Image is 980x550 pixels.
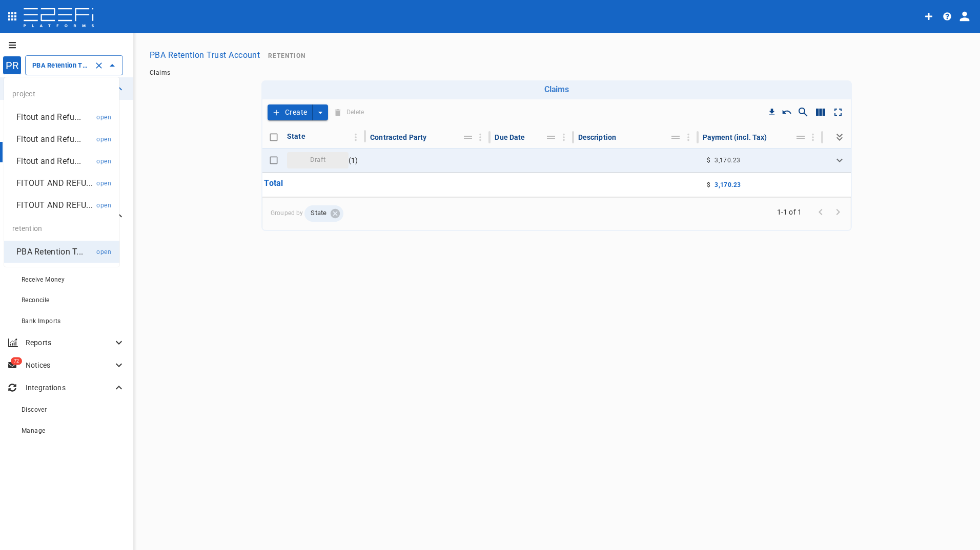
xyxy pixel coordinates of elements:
div: Description [578,131,617,143]
nav: breadcrumb [150,69,964,76]
p: Fitout and Refu... [16,133,81,145]
p: Integrations [26,383,113,393]
span: 72 [11,357,22,365]
a: Claims [150,69,170,76]
span: $ [707,157,710,164]
span: Retention [268,52,305,59]
span: Delete [332,104,367,120]
span: open [96,248,111,256]
span: $ [707,181,710,188]
span: 3,170.23 [714,157,740,164]
div: Contracted Party [370,131,426,143]
span: State [304,208,333,218]
button: Expand [832,153,847,167]
div: Payment (incl. Tax) [703,131,767,143]
span: open [96,136,111,143]
div: retention [4,216,119,241]
span: open [96,158,111,165]
span: Grouped by [271,205,834,222]
input: PBA Retention Trust Account [30,60,90,71]
p: Fitout and Refu... [16,155,81,167]
p: FITOUT AND REFU... [16,199,93,211]
button: Column Actions [680,129,697,145]
span: Bank Imports [22,318,61,325]
button: Create [268,104,313,120]
button: Move [668,130,683,144]
button: Column Actions [556,129,572,145]
div: State [287,130,305,142]
button: Show/Hide search [794,103,812,121]
span: Expand all [832,133,847,141]
button: Expand all [832,130,847,144]
span: open [96,202,111,209]
button: Reset Sorting [779,104,794,120]
p: Reports [26,337,113,348]
span: open [96,180,111,187]
span: 3,170.23 [714,181,741,188]
span: Toggle select all [267,130,281,144]
button: Column Actions [472,129,488,145]
p: Fitout and Refu... [16,111,81,123]
button: Column Actions [805,129,821,145]
span: Reconcile [22,297,50,304]
span: Go to next page [829,206,847,216]
span: Toggle select row [267,153,281,167]
p: Total [264,177,283,193]
span: open [96,114,111,121]
button: Move [544,130,558,144]
button: Show/Hide columns [812,103,829,121]
div: Due Date [495,131,525,143]
h6: Claims [266,84,848,94]
span: Receive Money [22,276,65,283]
span: Manage [22,427,45,434]
button: PBA Retention Trust Account [146,45,264,65]
p: FITOUT AND REFU... [16,177,93,189]
span: Go to previous page [812,206,829,216]
button: Close [105,58,119,73]
button: Move [793,130,808,144]
button: Clear [92,58,106,73]
div: project [4,81,119,106]
button: Move [461,130,475,144]
div: create claim type [268,104,328,120]
div: State [304,205,343,222]
span: Discover [22,406,47,413]
button: Toggle full screen [829,103,847,121]
button: create claim type options [313,104,328,120]
span: Draft [304,155,332,165]
span: 1-1 of 1 [773,207,806,217]
button: Download CSV [765,105,779,119]
button: Column Actions [348,129,364,145]
p: Notices [26,360,113,370]
div: PR [3,56,22,75]
td: ( 1 ) [283,148,366,173]
p: PBA Retention T... [16,246,83,258]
